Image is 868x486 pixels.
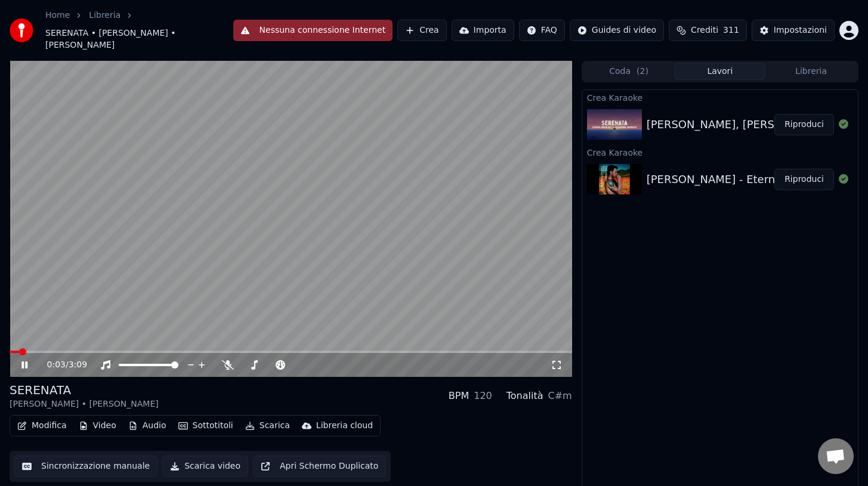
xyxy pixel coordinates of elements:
div: SERENATA [10,382,159,398]
div: BPM [449,389,469,403]
span: 0:03 [47,359,66,371]
div: [PERSON_NAME] - Eternity [647,171,789,188]
button: Crea [397,20,446,41]
div: Impostazioni [774,24,827,36]
button: Apri Schermo Duplicato [253,456,386,477]
div: [PERSON_NAME] • [PERSON_NAME] [10,398,159,410]
div: Crea Karaoke [582,90,858,104]
span: 311 [723,24,739,36]
div: / [47,359,76,371]
span: ( 2 ) [637,66,648,78]
button: FAQ [519,20,565,41]
button: Riproduci [774,114,834,135]
span: SERENATA • [PERSON_NAME] • [PERSON_NAME] [45,27,233,51]
a: Home [45,10,70,21]
div: C#m [548,389,572,403]
button: Importa [452,20,514,41]
button: Scarica [240,417,295,434]
img: youka [10,18,33,42]
button: Sottotitoli [174,417,238,434]
nav: breadcrumb [45,10,233,51]
div: Libreria cloud [316,420,373,432]
button: Guides di video [570,20,664,41]
button: Sincronizzazione manuale [14,456,157,477]
div: 120 [474,389,492,403]
button: Audio [123,417,171,434]
span: 3:09 [69,359,87,371]
button: Libreria [765,63,857,80]
button: Modifica [13,417,72,434]
div: Crea Karaoke [582,145,858,159]
span: Crediti [691,24,718,36]
button: Scarica video [162,456,248,477]
button: Riproduci [774,169,834,190]
button: Nessuna connessione Internet [233,20,393,41]
button: Coda [583,63,675,80]
div: Aprire la chat [818,438,854,474]
button: Crediti311 [669,20,747,41]
a: Libreria [89,10,121,21]
div: Tonalità [506,389,543,403]
button: Impostazioni [752,20,835,41]
button: Lavori [674,63,765,80]
button: Video [74,417,121,434]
